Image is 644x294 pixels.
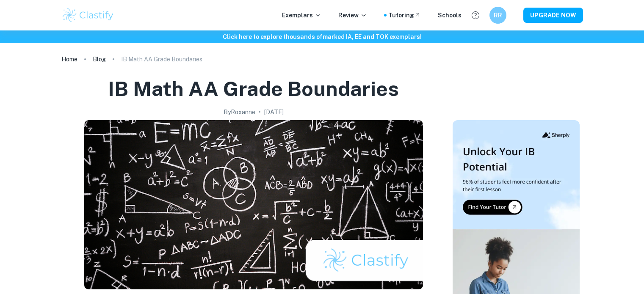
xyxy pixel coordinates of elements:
[264,107,284,117] h2: [DATE]
[259,107,261,117] p: •
[224,107,255,117] h2: By Roxanne
[338,11,367,20] p: Review
[121,55,202,64] p: IB Math AA Grade Boundaries
[468,8,483,22] button: Help and Feedback
[438,11,462,20] a: Schools
[93,53,106,65] a: Blog
[2,32,642,41] h6: Click here to explore thousands of marked IA, EE and TOK exemplars !
[489,7,506,24] button: RR
[84,120,423,289] img: IB Math AA Grade Boundaries cover image
[61,53,77,65] a: Home
[61,7,115,24] img: Clastify logo
[493,11,503,20] h6: RR
[388,11,421,20] a: Tutoring
[108,75,399,102] h1: IB Math AA Grade Boundaries
[523,8,583,23] button: UPGRADE NOW
[282,11,321,20] p: Exemplars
